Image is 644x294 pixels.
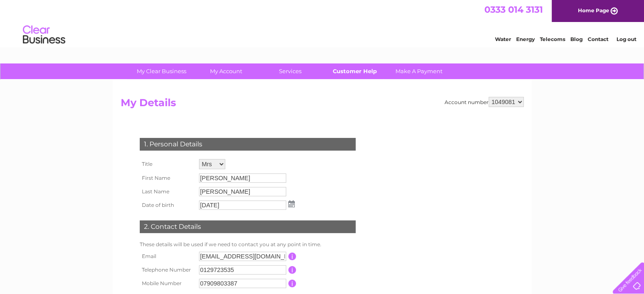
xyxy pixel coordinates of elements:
a: Blog [570,36,583,42]
a: Make A Payment [384,63,454,79]
input: Information [288,280,296,287]
a: 0333 014 3131 [484,4,543,15]
th: Title [138,157,197,171]
input: Information [288,253,296,260]
img: ... [288,201,295,207]
a: My Clear Business [127,63,196,79]
td: These details will be used if we need to contact you at any point in time. [138,239,358,250]
a: Water [495,36,511,42]
th: Mobile Number [138,277,197,290]
input: Information [288,266,296,274]
h2: My Details [121,97,524,113]
th: Telephone Number [138,263,197,277]
th: Email [138,250,197,263]
div: Account number [445,97,524,107]
a: Log out [616,36,636,42]
th: First Name [138,171,197,185]
a: Telecoms [540,36,565,42]
th: Date of birth [138,198,197,212]
a: Energy [516,36,535,42]
div: Clear Business is a trading name of Verastar Limited (registered in [GEOGRAPHIC_DATA] No. 3667643... [122,5,522,41]
div: 2. Contact Details [140,220,356,233]
img: logo.png [22,22,66,48]
a: My Account [191,63,261,79]
a: Contact [588,36,608,42]
th: Last Name [138,185,197,198]
a: Services [255,63,325,79]
a: Customer Help [320,63,390,79]
div: 1. Personal Details [140,138,356,151]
